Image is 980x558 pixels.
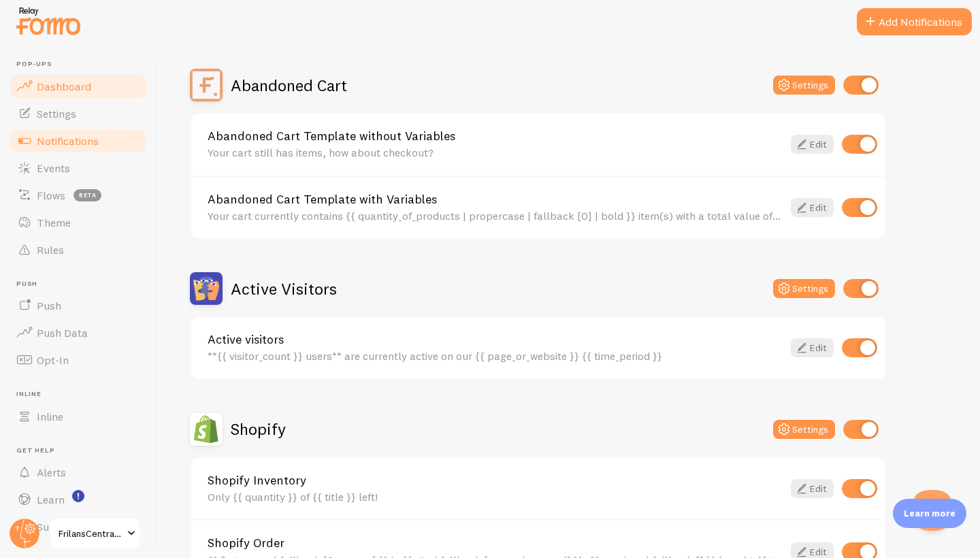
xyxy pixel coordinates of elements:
[49,517,141,550] a: FrilansCentralen
[8,346,148,374] a: Opt-In
[14,3,82,38] img: fomo-relay-logo-orange.svg
[791,198,834,217] a: Edit
[208,474,783,487] a: Shopify Inventory
[190,413,223,446] img: Shopify
[208,146,783,159] div: Your cart still has items, how about checkout?
[773,420,835,439] button: Settings
[912,490,953,531] iframe: Help Scout Beacon - Open
[16,280,148,289] span: Push
[37,299,61,312] span: Push
[8,73,148,100] a: Dashboard
[893,499,966,528] div: Learn more
[791,338,834,357] a: Edit
[904,507,955,520] p: Learn more
[37,493,65,506] span: Learn
[8,319,148,346] a: Push Data
[208,333,783,346] a: Active visitors
[791,479,834,498] a: Edit
[37,80,91,93] span: Dashboard
[37,410,63,423] span: Inline
[208,210,783,222] div: Your cart currently contains {{ quantity_of_products | propercase | fallback [0] | bold }} item(s...
[8,513,148,540] a: Support
[37,161,70,175] span: Events
[37,188,65,202] span: Flows
[208,130,783,142] a: Abandoned Cart Template without Variables
[8,292,148,319] a: Push
[8,100,148,127] a: Settings
[791,135,834,154] a: Edit
[37,326,88,340] span: Push Data
[208,193,783,206] a: Abandoned Cart Template with Variables
[190,69,223,101] img: Abandoned Cart
[8,236,148,263] a: Rules
[37,465,66,479] span: Alerts
[37,353,69,367] span: Opt-In
[8,459,148,486] a: Alerts
[73,189,101,201] span: beta
[231,75,347,96] h2: Abandoned Cart
[37,134,99,148] span: Notifications
[231,419,286,440] h2: Shopify
[8,182,148,209] a: Flows beta
[8,209,148,236] a: Theme
[8,403,148,430] a: Inline
[773,76,835,95] button: Settings
[37,243,64,257] span: Rules
[208,537,783,549] a: Shopify Order
[37,107,76,120] span: Settings
[16,60,148,69] span: Pop-ups
[16,390,148,399] span: Inline
[16,446,148,455] span: Get Help
[59,525,123,542] span: FrilansCentralen
[8,486,148,513] a: Learn
[72,490,84,502] svg: <p>Watch New Feature Tutorials!</p>
[208,350,783,362] div: **{{ visitor_count }} users** are currently active on our {{ page_or_website }} {{ time_period }}
[8,154,148,182] a: Events
[231,278,337,299] h2: Active Visitors
[37,216,71,229] span: Theme
[773,279,835,298] button: Settings
[8,127,148,154] a: Notifications
[208,491,783,503] div: Only {{ quantity }} of {{ title }} left!
[190,272,223,305] img: Active Visitors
